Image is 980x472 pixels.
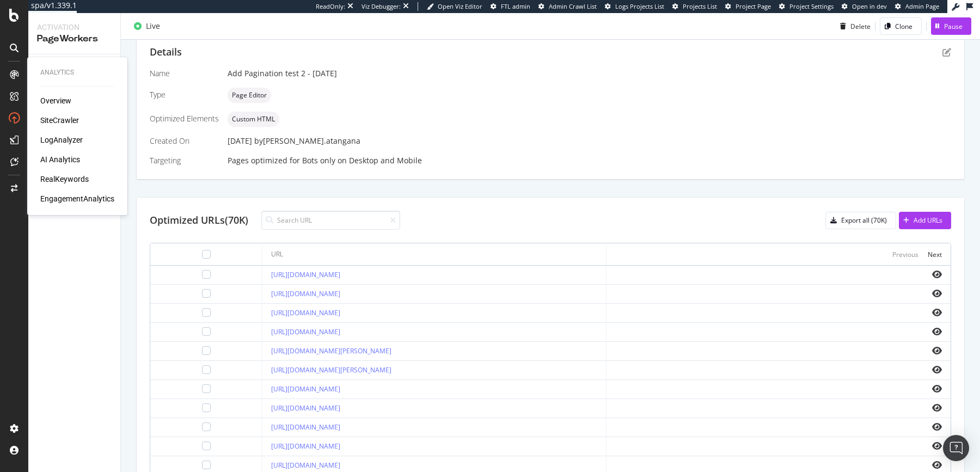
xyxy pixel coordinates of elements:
[40,95,71,106] a: Overview
[538,2,597,11] a: Admin Crawl List
[271,270,340,279] a: [URL][DOMAIN_NAME]
[271,442,340,451] a: [URL][DOMAIN_NAME]
[683,2,717,10] span: Projects List
[271,403,340,413] a: [URL][DOMAIN_NAME]
[37,33,112,45] div: PageWorkers
[150,155,219,166] div: Targeting
[271,384,340,394] a: [URL][DOMAIN_NAME]
[37,22,112,33] div: Activation
[271,327,340,336] a: [URL][DOMAIN_NAME]
[932,270,942,279] i: eye
[914,216,942,225] div: Add URLs
[932,327,942,336] i: eye
[895,2,939,11] a: Admin Page
[672,2,717,11] a: Projects List
[842,2,887,11] a: Open in dev
[892,248,918,261] button: Previous
[271,249,283,259] div: URL
[232,116,275,122] span: Custom HTML
[150,68,219,79] div: Name
[40,174,89,185] a: RealKeywords
[880,17,922,35] button: Clone
[271,308,340,317] a: [URL][DOMAIN_NAME]
[362,2,401,11] div: Viz Debugger:
[228,136,951,146] div: [DATE]
[316,2,345,11] div: ReadOnly:
[501,2,530,10] span: FTL admin
[349,155,422,166] div: Desktop and Mobile
[928,248,942,261] button: Next
[841,216,887,225] div: Export all (70K)
[146,21,160,32] div: Live
[905,2,939,10] span: Admin Page
[928,250,942,259] div: Next
[254,136,360,146] div: by [PERSON_NAME].atangana
[438,2,482,10] span: Open Viz Editor
[228,68,951,79] div: Add Pagination test 2 - [DATE]
[232,92,267,99] span: Page Editor
[40,134,83,145] a: LogAnalyzer
[836,17,871,35] button: Delete
[271,289,340,298] a: [URL][DOMAIN_NAME]
[271,365,391,375] a: [URL][DOMAIN_NAME][PERSON_NAME]
[40,68,114,77] div: Analytics
[150,45,182,59] div: Details
[932,289,942,298] i: eye
[228,88,271,103] div: neutral label
[228,112,279,127] div: neutral label
[932,403,942,412] i: eye
[932,384,942,393] i: eye
[150,89,219,100] div: Type
[932,346,942,355] i: eye
[271,422,340,432] a: [URL][DOMAIN_NAME]
[150,136,219,146] div: Created On
[491,2,530,11] a: FTL admin
[892,250,918,259] div: Previous
[736,2,771,10] span: Project Page
[40,193,114,204] a: EngagementAnalytics
[932,461,942,469] i: eye
[150,213,248,228] div: Optimized URLs (70K)
[943,435,969,461] div: Open Intercom Messenger
[427,2,482,11] a: Open Viz Editor
[932,442,942,450] i: eye
[850,21,871,30] div: Delete
[271,346,391,355] a: [URL][DOMAIN_NAME][PERSON_NAME]
[261,211,400,230] input: Search URL
[779,2,834,11] a: Project Settings
[789,2,834,10] span: Project Settings
[932,308,942,317] i: eye
[40,154,80,165] a: AI Analytics
[549,2,597,10] span: Admin Crawl List
[825,212,896,229] button: Export all (70K)
[852,2,887,10] span: Open in dev
[150,113,219,124] div: Optimized Elements
[725,2,771,11] a: Project Page
[605,2,664,11] a: Logs Projects List
[932,365,942,374] i: eye
[228,155,951,166] div: Pages optimized for on
[615,2,664,10] span: Logs Projects List
[942,48,951,57] div: pen-to-square
[932,422,942,431] i: eye
[271,461,340,470] a: [URL][DOMAIN_NAME]
[944,21,963,30] div: Pause
[899,212,951,229] button: Add URLs
[895,21,912,30] div: Clone
[931,17,971,35] button: Pause
[40,115,79,126] a: SiteCrawler
[302,155,335,166] div: Bots only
